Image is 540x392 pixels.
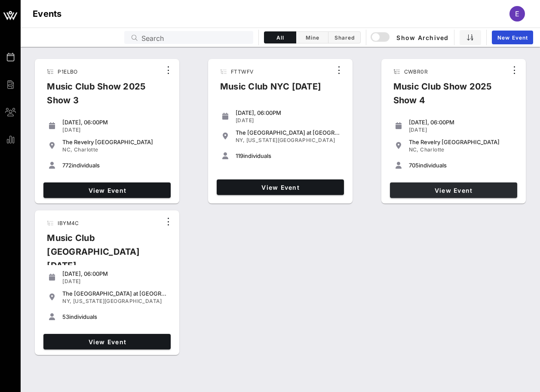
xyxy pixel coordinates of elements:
span: NY, [62,298,71,304]
span: Show Archived [372,32,448,43]
span: All [270,34,291,41]
div: Music Club Show 2025 Show 4 [387,80,508,114]
div: Music Club [GEOGRAPHIC_DATA] [DATE] [40,231,161,279]
span: Charlotte [74,146,98,153]
span: FTTWFV [231,68,253,75]
div: individuals [62,313,167,320]
span: Mine [301,34,323,41]
button: Show Archived [371,30,449,45]
span: IBYM4C [58,220,79,226]
div: [DATE], 06:00PM [236,109,341,116]
a: View Event [43,334,171,349]
span: Shared [334,34,355,41]
a: New Event [492,31,533,44]
div: [DATE] [62,278,167,285]
div: The Revelry [GEOGRAPHIC_DATA] [62,139,167,145]
h1: Events [33,7,62,21]
div: Music Club NYC [DATE] [213,80,328,100]
span: [US_STATE][GEOGRAPHIC_DATA] [73,298,162,304]
span: NC, [409,146,419,153]
div: individuals [62,162,167,169]
button: Shared [328,31,361,43]
span: [US_STATE][GEOGRAPHIC_DATA] [246,137,335,143]
div: [DATE] [62,127,167,133]
span: NY, [236,137,245,143]
div: The [GEOGRAPHIC_DATA] at [GEOGRAPHIC_DATA] [236,129,341,136]
span: NC, [62,146,72,153]
span: View Event [393,187,514,194]
button: All [264,31,296,43]
span: 705 [409,162,419,169]
button: Mine [296,31,328,43]
div: [DATE], 06:00PM [62,270,167,277]
a: View Event [390,182,517,198]
span: E [515,9,519,18]
span: View Event [47,187,167,194]
div: Music Club Show 2025 Show 3 [40,80,161,114]
span: 53 [62,313,69,320]
a: View Event [43,182,171,198]
div: [DATE] [236,117,341,124]
div: [DATE], 06:00PM [409,119,514,126]
div: [DATE] [409,127,514,133]
span: Charlotte [420,146,445,153]
a: View Event [217,179,344,195]
div: The Revelry [GEOGRAPHIC_DATA] [409,139,514,145]
div: individuals [236,152,341,159]
span: View Event [47,338,167,346]
span: 119 [236,152,243,159]
div: [DATE], 06:00PM [62,119,167,126]
div: The [GEOGRAPHIC_DATA] at [GEOGRAPHIC_DATA] [62,290,167,297]
div: individuals [409,162,514,169]
span: P1ELBO [58,68,77,75]
span: New Event [497,34,528,41]
div: E [509,6,525,22]
span: CWBR0R [404,68,428,75]
span: View Event [220,184,341,191]
span: 772 [62,162,72,169]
